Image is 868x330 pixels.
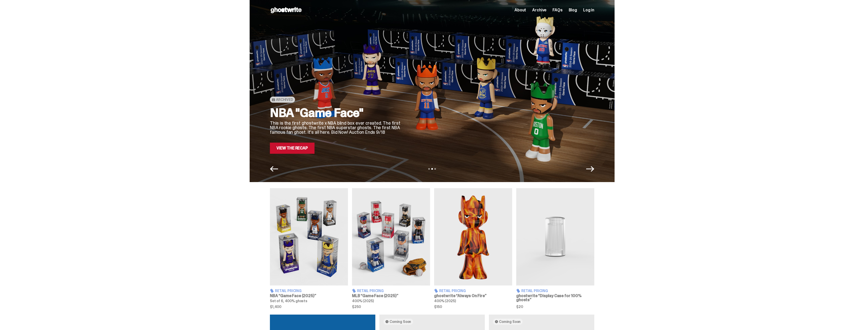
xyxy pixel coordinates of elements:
[270,305,348,309] span: $1,400
[516,305,594,309] span: $20
[357,289,384,293] span: Retail Pricing
[434,305,512,309] span: $150
[270,188,348,309] a: Game Face (2025) Retail Pricing
[434,168,436,170] button: View slide 3
[583,8,594,12] a: Log in
[434,188,512,309] a: Always On Fire Retail Pricing
[552,8,562,12] a: FAQs
[516,188,594,309] a: Display Case for 100% ghosts Retail Pricing
[521,289,548,293] span: Retail Pricing
[439,289,466,293] span: Retail Pricing
[352,299,374,303] span: 400% (2025)
[275,289,302,293] span: Retail Pricing
[516,188,594,285] img: Display Case for 100% ghosts
[270,143,315,154] a: View the Recap
[270,121,402,135] p: This is the first ghostwrite x NBA blind box ever created. The first NBA rookie ghosts. The first...
[270,188,348,285] img: Game Face (2025)
[434,294,512,298] h3: ghostwrite “Always On Fire”
[352,188,430,285] img: Game Face (2025)
[516,294,594,302] h3: ghostwrite “Display Case for 100% ghosts”
[270,294,348,298] h3: NBA “Game Face (2025)”
[352,305,430,309] span: $250
[499,320,521,324] span: Coming Soon
[569,8,577,12] a: Blog
[532,8,546,12] a: Archive
[390,320,411,324] span: Coming Soon
[270,299,307,303] span: Set of 6, 400% ghosts
[270,107,402,119] h2: NBA "Game Face"
[434,299,456,303] span: 400% (2025)
[276,98,293,102] span: Archived
[428,168,430,170] button: View slide 1
[514,8,526,12] a: About
[352,294,430,298] h3: MLB “Game Face (2025)”
[352,188,430,309] a: Game Face (2025) Retail Pricing
[270,165,278,173] button: Previous
[586,165,594,173] button: Next
[434,188,512,285] img: Always On Fire
[431,168,433,170] button: View slide 2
